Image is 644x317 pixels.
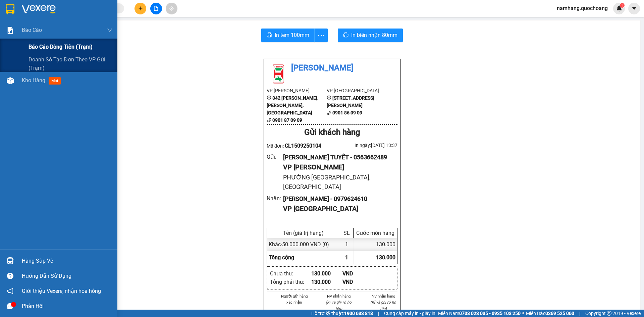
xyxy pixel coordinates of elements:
[150,3,162,14] button: file-add
[261,29,315,42] button: printerIn tem 100mm
[631,5,637,11] span: caret-down
[283,162,392,172] div: VP [PERSON_NAME]
[332,142,397,149] div: In ngày: [DATE] 13:37
[22,256,112,266] div: Hàng sắp về
[22,271,112,281] div: Hướng dẫn sử dụng
[551,4,613,12] span: namhang.quochoang
[545,311,574,316] strong: 0369 525 060
[267,118,271,122] span: phone
[314,29,328,42] button: more
[3,29,46,36] li: VP [PERSON_NAME]
[267,95,318,115] b: 342 [PERSON_NAME], [PERSON_NAME], [GEOGRAPHIC_DATA]
[283,194,392,204] div: [PERSON_NAME] - 0979624610
[315,31,327,40] span: more
[267,32,272,39] span: printer
[327,95,374,108] b: [STREET_ADDRESS][PERSON_NAME]
[283,173,392,192] div: PHƯỜNG [GEOGRAPHIC_DATA], [GEOGRAPHIC_DATA]
[22,287,101,295] span: Giới thiệu Vexere, nhận hoa hồng
[269,254,294,261] span: Tổng cộng
[327,96,331,100] span: environment
[7,27,14,34] img: solution-icon
[311,278,342,286] div: 130.000
[267,87,327,94] li: VP [PERSON_NAME]
[275,31,309,39] span: In tem 100mm
[620,3,625,8] sup: 1
[283,153,392,162] div: [PERSON_NAME] TUYẾT - 0563662489
[22,26,42,34] span: Báo cáo
[342,269,374,278] div: VND
[616,5,622,11] img: icon-new-feature
[327,87,387,94] li: VP [GEOGRAPHIC_DATA]
[369,293,397,299] li: NV nhận hàng
[326,300,352,311] i: (Kí và ghi rõ họ tên)
[154,6,158,11] span: file-add
[338,29,403,42] button: printerIn biên nhận 80mm
[166,3,177,14] button: aim
[376,254,395,261] span: 130.000
[269,230,338,236] div: Tên (giá trị hàng)
[169,6,174,11] span: aim
[342,278,374,286] div: VND
[340,238,354,251] div: 1
[438,310,521,317] span: Miền Nam
[270,269,311,278] div: Chưa thu :
[285,143,321,149] span: CL1509250104
[267,96,271,100] span: environment
[384,310,436,317] span: Cung cấp máy in - giấy in:
[345,254,348,261] span: 1
[267,62,397,74] li: [PERSON_NAME]
[370,300,396,311] i: (Kí và ghi rõ họ tên)
[332,110,362,115] b: 0901 86 09 09
[138,6,143,11] span: plus
[267,126,397,139] div: Gửi khách hàng
[267,153,283,161] div: Gửi :
[6,4,14,14] img: logo-vxr
[267,142,332,150] div: Mã đơn:
[325,293,353,299] li: NV nhận hàng
[7,257,14,264] img: warehouse-icon
[344,311,373,316] strong: 1900 633 818
[459,311,521,316] strong: 0708 023 035 - 0935 103 250
[135,3,146,14] button: plus
[3,37,8,42] span: environment
[579,310,580,317] span: |
[3,3,27,27] img: logo.jpg
[7,303,13,309] span: message
[526,310,574,317] span: Miền Bắc
[7,288,13,294] span: notification
[351,31,397,39] span: In biên nhận 80mm
[280,293,309,305] li: Người gửi hàng xác nhận
[267,194,283,203] div: Nhận :
[311,269,342,278] div: 130.000
[22,301,112,311] div: Phản hồi
[46,29,89,51] li: VP [GEOGRAPHIC_DATA]
[522,312,524,315] span: ⚪️
[29,43,93,51] span: Báo cáo dòng tiền (trạm)
[22,77,45,84] span: Kho hàng
[628,3,640,14] button: caret-down
[283,204,392,214] div: VP [GEOGRAPHIC_DATA]
[29,55,112,72] span: Doanh số tạo đơn theo VP gửi (trạm)
[343,32,348,39] span: printer
[7,77,14,84] img: warehouse-icon
[270,278,311,286] div: Tổng phải thu :
[7,273,13,279] span: question-circle
[354,238,397,251] div: 130.000
[267,62,290,85] img: logo.jpg
[269,241,329,248] span: Khác - 50.000.000 VND (0)
[272,117,302,123] b: 0901 87 09 09
[107,28,112,33] span: down
[355,230,395,236] div: Cước món hàng
[342,230,352,236] div: SL
[621,3,623,8] span: 1
[327,110,331,115] span: phone
[311,310,373,317] span: Hỗ trợ kỹ thuật:
[607,311,611,316] span: copyright
[3,3,97,16] li: [PERSON_NAME]
[49,77,61,85] span: mới
[378,310,379,317] span: |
